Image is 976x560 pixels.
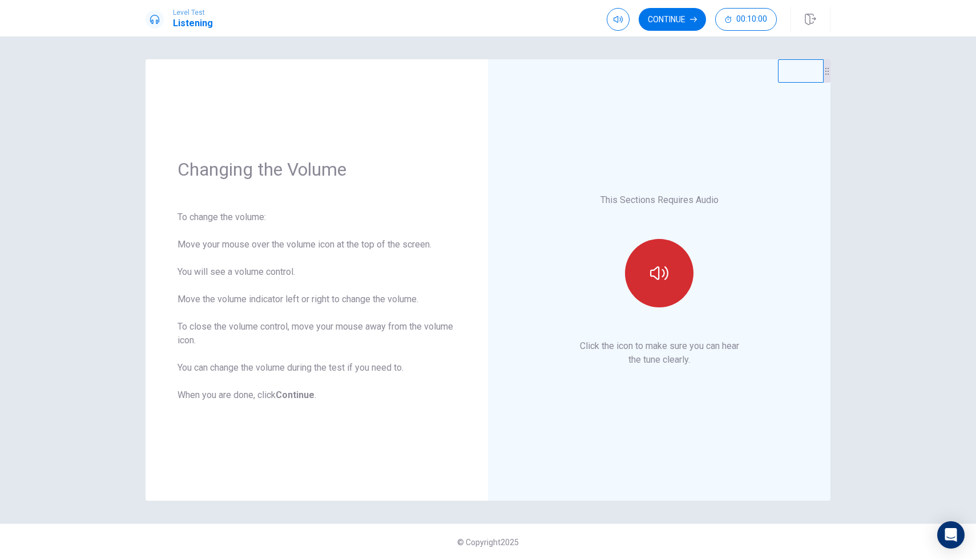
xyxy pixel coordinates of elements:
[173,9,213,17] span: Level Test
[173,17,213,30] h1: Listening
[178,158,456,181] h1: Changing the Volume
[736,15,767,24] span: 00:10:00
[600,193,719,207] p: This Sections Requires Audio
[715,8,777,31] button: 00:10:00
[276,389,314,400] b: Continue
[457,538,519,547] span: © Copyright 2025
[580,339,739,367] p: Click the icon to make sure you can hear the tune clearly.
[178,210,456,402] div: To change the volume: Move your mouse over the volume icon at the top of the screen. You will see...
[937,521,965,549] div: Open Intercom Messenger
[639,8,706,31] button: Continue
